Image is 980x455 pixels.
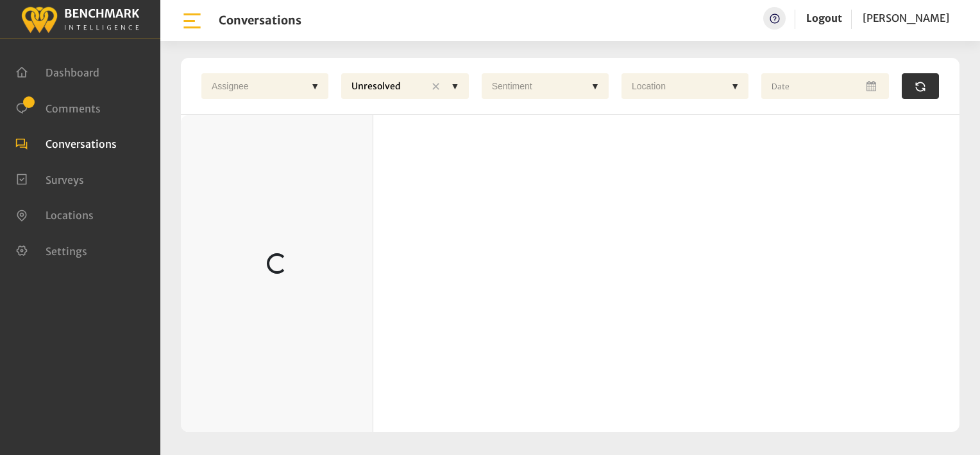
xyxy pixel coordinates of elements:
img: benchmark [21,3,140,35]
div: Sentiment [486,73,586,99]
div: ▼ [586,73,605,99]
a: [PERSON_NAME] [863,7,949,30]
button: Open Calendar [865,73,881,99]
a: Comments [15,101,101,114]
a: Surveys [15,172,84,185]
a: Dashboard [15,65,99,78]
div: Location [625,73,725,99]
div: Unresolved [345,73,426,100]
input: Date range input field [761,73,888,99]
div: ▼ [305,73,325,99]
div: ▼ [725,73,745,99]
a: Logout [806,12,842,24]
a: Settings [15,244,87,256]
h1: Conversations [219,13,301,28]
span: Comments [46,102,101,114]
span: Settings [46,244,87,257]
span: Surveys [46,173,84,186]
div: Assignee [205,73,305,99]
a: Logout [806,7,842,30]
a: Conversations [15,136,117,149]
span: Conversations [46,138,117,150]
div: ▼ [446,73,465,99]
span: Locations [46,209,94,222]
img: bar [181,10,203,32]
span: [PERSON_NAME] [863,12,949,24]
span: Dashboard [46,66,99,79]
div: ✕ [427,73,446,100]
a: Locations [15,208,94,220]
